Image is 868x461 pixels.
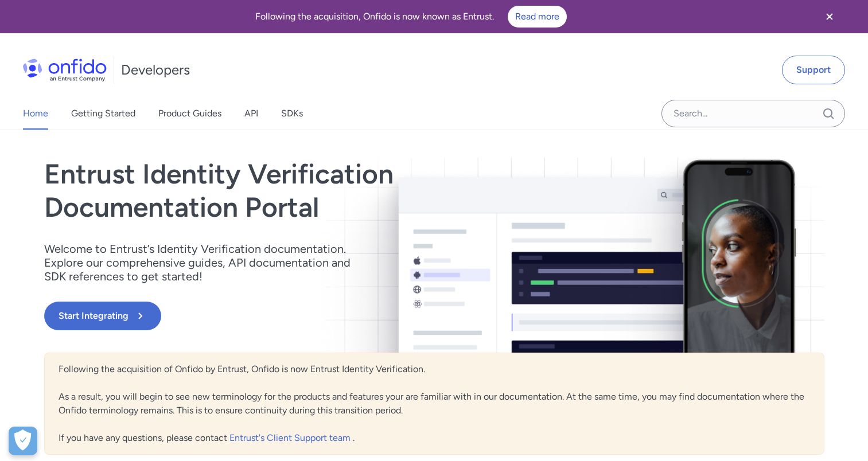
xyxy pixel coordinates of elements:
[23,58,107,81] img: Onfido Logo
[244,97,258,130] a: API
[9,427,37,455] div: Cookie Preferences
[508,6,567,28] a: Read more
[229,432,353,443] a: Entrust's Client Support team
[44,302,161,330] button: Start Integrating
[23,97,48,130] a: Home
[44,302,590,330] a: Start Integrating
[782,56,845,84] a: Support
[808,2,851,31] button: Close banner
[14,6,808,28] div: Following the acquisition, Onfido is now known as Entrust.
[823,10,836,24] svg: Close banner
[158,97,221,130] a: Product Guides
[281,97,303,130] a: SDKs
[121,61,190,79] h1: Developers
[9,427,37,455] button: Open Preferences
[71,97,135,130] a: Getting Started
[661,100,845,127] input: Onfido search input field
[44,242,365,283] p: Welcome to Entrust’s Identity Verification documentation. Explore our comprehensive guides, API d...
[44,353,824,455] div: Following the acquisition of Onfido by Entrust, Onfido is now Entrust Identity Verification. As a...
[44,158,590,224] h1: Entrust Identity Verification Documentation Portal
